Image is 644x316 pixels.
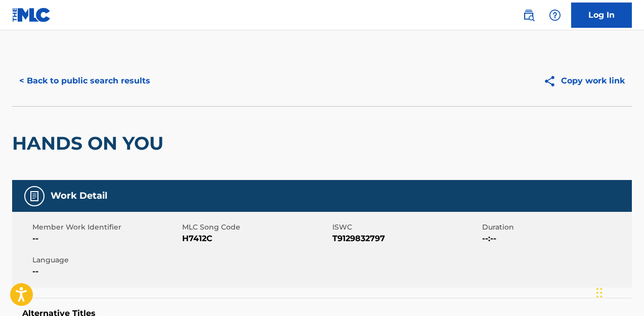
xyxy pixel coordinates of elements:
[182,233,329,245] span: H7412C
[12,68,157,94] button: < Back to public search results
[332,233,480,245] span: T9129832797
[545,5,565,25] div: Help
[12,132,168,155] h2: HANDS ON YOU
[536,68,632,94] button: Copy work link
[523,9,535,21] img: search
[51,190,107,202] h5: Work Detail
[549,9,561,21] img: help
[182,222,329,233] span: MLC Song Code
[32,265,180,278] span: --
[596,278,603,308] div: Drag
[482,222,629,233] span: Duration
[543,75,561,87] img: Copy work link
[12,8,51,22] img: MLC Logo
[28,190,40,202] img: Work Detail
[32,233,180,245] span: --
[593,267,644,316] iframe: Chat Widget
[482,233,629,245] span: --:--
[519,5,539,25] a: Public Search
[332,222,480,233] span: ISWC
[32,222,180,233] span: Member Work Identifier
[32,255,180,265] span: Language
[571,3,632,28] a: Log In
